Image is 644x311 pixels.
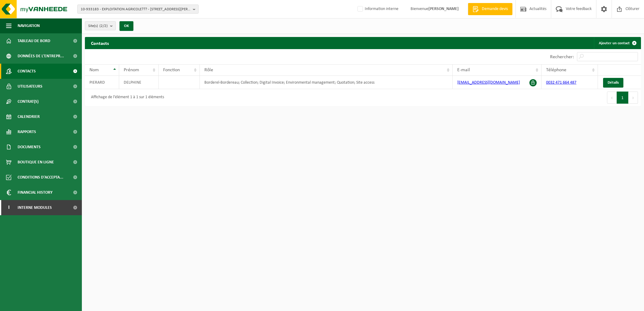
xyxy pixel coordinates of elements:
[608,81,619,85] span: Détails
[119,76,158,89] td: DELPHINE
[617,92,629,104] button: 1
[18,18,40,33] span: Navigation
[546,80,576,85] a: 0032 471 664 487
[603,78,623,88] a: Détails
[18,48,64,64] span: Données de l'entrepr...
[6,200,12,215] span: I
[18,185,52,200] span: Financial History
[85,76,119,89] td: PIERARD
[204,68,213,72] span: Rôle
[200,76,453,89] td: Borderel-Bordereau; Collection; Digital Invoice; Environmental management; Quotation; Site access
[18,79,42,94] span: Utilisateurs
[546,68,566,72] span: Téléphone
[629,92,638,104] button: Next
[18,109,40,124] span: Calendrier
[89,68,99,72] span: Nom
[18,64,36,79] span: Contacts
[457,80,520,85] a: [EMAIL_ADDRESS][DOMAIN_NAME]
[163,68,180,72] span: Fonction
[18,200,52,215] span: Interne modules
[18,170,63,185] span: Conditions d'accepta...
[18,124,36,139] span: Rapports
[81,5,190,14] span: 10-933183 - EXPLOITATION AGRICOLE??? - [STREET_ADDRESS][PERSON_NAME]
[88,22,108,31] span: Site(s)
[594,37,640,49] a: Ajouter un contact
[124,68,139,72] span: Prénom
[18,139,41,155] span: Documents
[77,5,199,14] button: 10-933183 - EXPLOITATION AGRICOLE??? - [STREET_ADDRESS][PERSON_NAME]
[18,155,54,170] span: Boutique en ligne
[18,94,39,109] span: Contrat(s)
[119,21,133,31] button: OK
[85,37,115,49] h2: Contacts
[607,92,617,104] button: Previous
[356,5,398,14] label: Information interne
[480,6,509,12] span: Demande devis
[99,24,108,28] count: (2/2)
[88,92,164,103] div: Affichage de l'élément 1 à 1 sur 1 éléments
[550,55,574,59] label: Rechercher:
[85,21,116,30] button: Site(s)(2/2)
[468,3,512,15] a: Demande devis
[457,68,470,72] span: E-mail
[428,7,459,11] strong: [PERSON_NAME]
[18,33,50,48] span: Tableau de bord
